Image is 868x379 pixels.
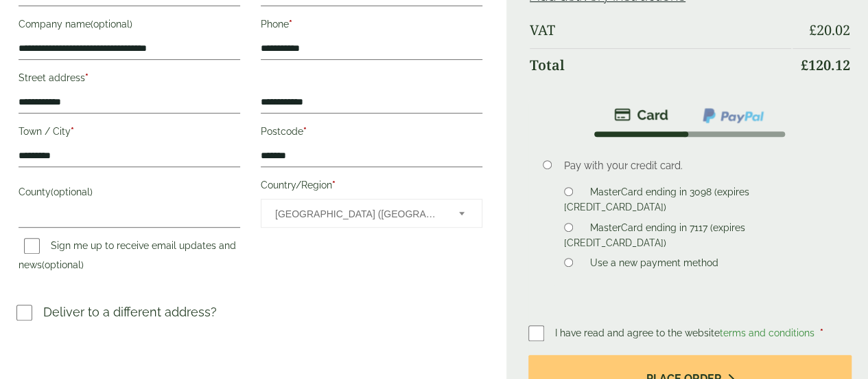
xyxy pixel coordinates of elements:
abbr: required [820,327,823,338]
abbr: required [289,19,292,30]
img: ppcp-gateway.png [701,107,765,124]
span: (optional) [51,186,93,197]
abbr: required [85,72,89,83]
span: £ [801,56,808,74]
img: stripe.png [614,107,668,123]
th: Total [530,48,791,82]
label: Company name [19,14,240,38]
p: Pay with your credit card. [564,158,831,173]
label: Town / City [19,122,240,145]
label: Country/Region [261,175,482,199]
span: £ [809,21,817,39]
label: Sign me up to receive email updates and news [19,240,236,274]
input: Sign me up to receive email updates and news(optional) [24,238,40,254]
bdi: 120.12 [801,56,850,74]
th: VAT [530,14,791,47]
p: Deliver to a different address? [43,303,217,321]
abbr: required [303,126,307,137]
span: I have read and agree to the website [555,327,817,338]
span: (optional) [42,259,84,270]
span: United Kingdom (UK) [275,199,441,228]
label: MasterCard ending in 3098 (expires [CREDIT_CARD_DATA]) [564,186,749,217]
label: County [19,182,240,206]
span: Country/Region [261,199,482,228]
abbr: required [332,180,336,191]
label: Street address [19,68,240,91]
span: (optional) [91,19,132,30]
label: Postcode [261,122,482,145]
a: terms and conditions [720,327,814,338]
abbr: required [71,126,74,137]
label: MasterCard ending in 7117 (expires [CREDIT_CARD_DATA]) [564,222,745,252]
label: Phone [261,14,482,38]
label: Use a new payment method [585,257,724,272]
bdi: 20.02 [809,21,850,39]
